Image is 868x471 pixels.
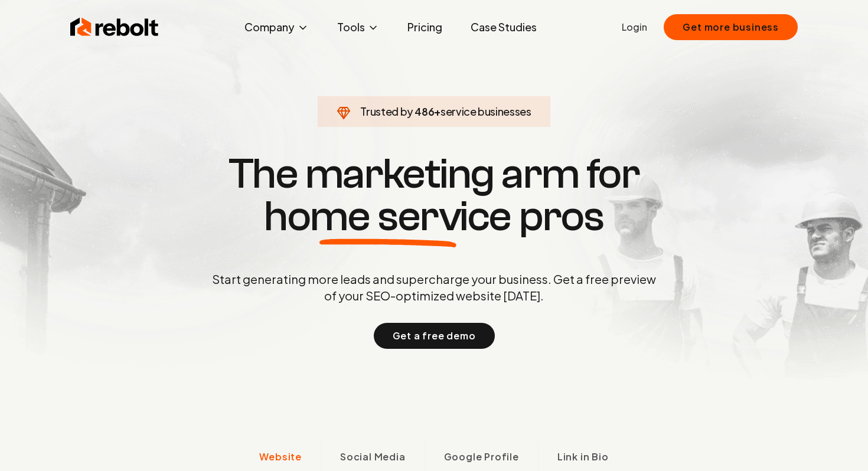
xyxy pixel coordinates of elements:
span: + [434,104,440,118]
span: 486 [415,103,434,120]
span: service businesses [440,104,531,118]
a: Pricing [398,15,452,39]
span: Google Profile [444,450,519,464]
button: Tools [328,15,389,39]
span: Link in Bio [557,450,609,464]
span: Social Media [340,450,406,464]
a: Login [622,20,647,34]
button: Get a free demo [374,323,495,349]
span: Website [259,450,302,464]
h1: The marketing arm for pros [151,153,717,238]
a: Case Studies [461,15,546,39]
button: Get more business [664,14,798,40]
p: Start generating more leads and supercharge your business. Get a free preview of your SEO-optimiz... [210,271,658,304]
span: Trusted by [360,104,413,118]
img: Rebolt Logo [70,15,159,39]
button: Company [235,15,318,39]
span: home service [264,195,511,238]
